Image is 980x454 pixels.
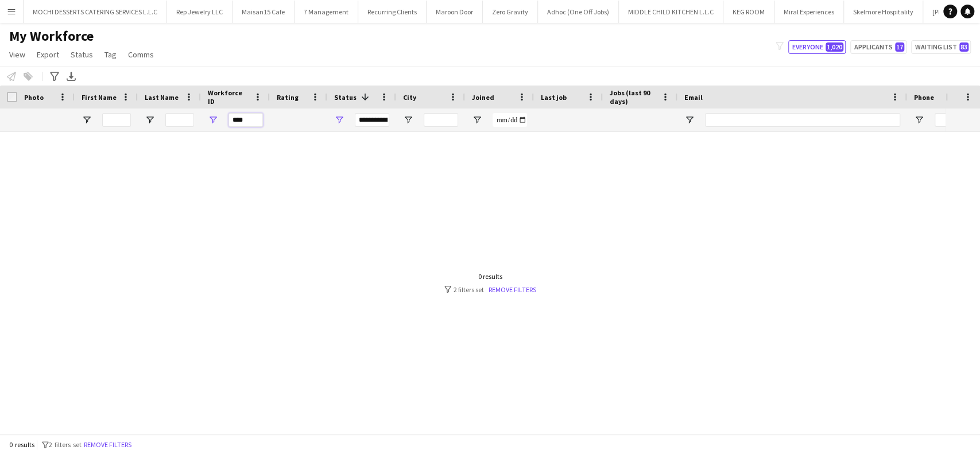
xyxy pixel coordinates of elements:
span: 2 filters set [49,440,82,449]
span: Export [37,49,59,60]
button: Skelmore Hospitality [844,1,923,23]
input: Last Name Filter Input [165,113,194,127]
span: City [403,93,416,102]
button: MOCHI DESSERTS CATERING SERVICES L.L.C [24,1,167,23]
button: Everyone1,020 [788,40,846,54]
span: First Name [82,93,117,102]
span: Last Name [145,93,179,102]
span: Status [71,49,93,60]
button: Waiting list83 [911,40,971,54]
span: Jobs (last 90 days) [610,88,657,106]
span: Status [334,93,357,102]
app-action-btn: Export XLSX [64,69,78,83]
span: 17 [895,42,904,52]
a: Export [32,47,64,62]
button: KEG ROOM [723,1,774,23]
span: Comms [128,49,154,60]
a: Remove filters [489,285,536,294]
span: 1,020 [826,42,843,52]
span: Joined [472,93,494,102]
button: Maroon Door [427,1,483,23]
button: 7 Management [295,1,358,23]
button: Open Filter Menu [914,115,924,125]
input: Email Filter Input [705,113,900,127]
input: Column with Header Selection [7,92,17,102]
span: Workforce ID [208,88,249,106]
button: Open Filter Menu [145,115,155,125]
input: City Filter Input [424,113,458,127]
span: Email [684,93,703,102]
span: Photo [24,93,44,102]
a: View [5,47,30,62]
button: Rep Jewelry LLC [167,1,233,23]
input: Workforce ID Filter Input [228,113,263,127]
span: View [9,49,25,60]
input: First Name Filter Input [102,113,131,127]
a: Status [66,47,98,62]
button: Open Filter Menu [334,115,344,125]
button: Open Filter Menu [403,115,413,125]
button: Remove filters [82,439,134,451]
a: Comms [123,47,158,62]
span: 83 [959,42,969,52]
button: Adhoc (One Off Jobs) [538,1,619,23]
button: Open Filter Menu [208,115,218,125]
app-action-btn: Advanced filters [48,69,61,83]
span: Tag [104,49,117,60]
span: My Workforce [9,28,94,45]
button: Miral Experiences [774,1,844,23]
button: Applicants17 [850,40,907,54]
input: Joined Filter Input [493,113,527,127]
a: Tag [100,47,121,62]
span: Phone [914,93,934,102]
button: Zero Gravity [483,1,538,23]
span: Rating [277,93,299,102]
button: Open Filter Menu [472,115,482,125]
button: Recurring Clients [358,1,427,23]
div: 2 filters set [444,285,536,294]
span: Last job [541,93,567,102]
button: Open Filter Menu [684,115,695,125]
div: 0 results [444,272,536,281]
button: Maisan15 Cafe [233,1,295,23]
button: Open Filter Menu [82,115,92,125]
button: MIDDLE CHILD KITCHEN L.L.C [619,1,723,23]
